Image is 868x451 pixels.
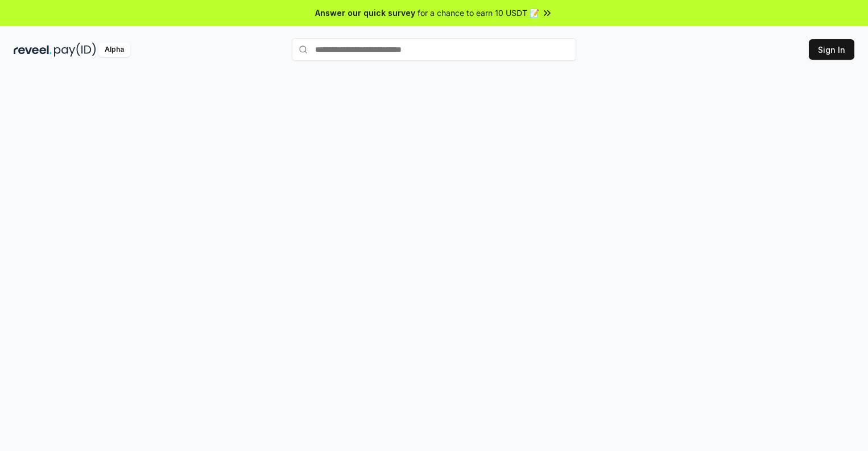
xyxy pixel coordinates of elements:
[418,7,539,19] span: for a chance to earn 10 USDT 📝
[54,43,96,57] img: pay_id
[98,43,130,57] div: Alpha
[315,7,415,19] span: Answer our quick survey
[809,39,854,60] button: Sign In
[14,43,52,57] img: reveel_dark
